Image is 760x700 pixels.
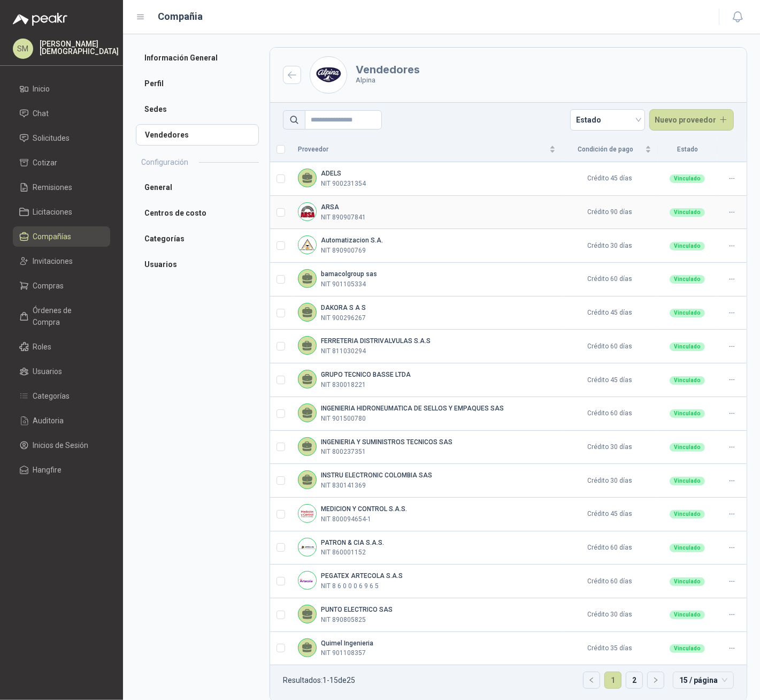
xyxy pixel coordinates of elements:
img: Company Logo [298,203,316,220]
a: Compras [13,276,110,296]
button: Nuevo proveedor [649,109,734,131]
button: right [648,672,664,688]
a: Remisiones [13,177,110,197]
img: Logo peakr [13,13,67,26]
span: right [652,677,659,683]
div: Vinculado [670,611,705,619]
p: NIT 830141369 [321,481,366,491]
a: Inicio [13,79,110,99]
p: NIT 890900769 [321,246,366,256]
a: Invitaciones [13,251,110,271]
a: Auditoria [13,410,110,431]
div: Vinculado [670,376,705,385]
p: NIT 830018221 [321,380,366,390]
span: Categorías [33,390,70,402]
b: bamacolgroup sas [321,270,377,278]
p: NIT 800094654-1 [321,514,371,524]
a: Perfil [136,73,259,94]
td: Crédito 90 días [562,196,657,230]
p: NIT 901500780 [321,414,366,424]
a: Cotizar [13,153,110,173]
span: Roles [33,341,52,353]
img: Company Logo [310,57,347,93]
h2: Configuración [141,156,188,168]
td: Crédito 60 días [562,565,657,598]
div: tamaño de página [673,672,734,689]
span: Usuarios [33,366,63,377]
img: Company Logo [298,538,316,556]
span: Condición de pago [569,144,642,155]
a: Vendedores [136,124,259,146]
span: Solicitudes [33,132,70,144]
b: PATRON & CIA S.A.S. [321,539,384,546]
a: Sedes [136,98,259,120]
b: INGENIERIA Y SUMINISTROS TECNICOS SAS [321,438,452,446]
span: Remisiones [33,181,73,193]
b: FERRETERIA DISTRIVALVULAS S.A.S [321,337,431,345]
p: NIT 860001152 [321,547,366,558]
div: Vinculado [670,443,705,452]
a: Licitaciones [13,202,110,222]
b: DAKORA S A S [321,304,366,311]
td: Crédito 60 días [562,263,657,296]
span: Hangfire [33,464,62,476]
p: NIT 900231354 [321,179,366,189]
td: Crédito 45 días [562,363,657,397]
td: Crédito 45 días [562,296,657,330]
td: Crédito 30 días [562,229,657,263]
li: Categorías [136,228,259,249]
p: NIT 900296267 [321,313,366,323]
a: Categorías [13,386,110,406]
div: Vinculado [670,309,705,317]
td: Crédito 30 días [562,598,657,632]
button: left [584,672,600,688]
a: Roles [13,337,110,357]
a: General [136,177,259,198]
span: Inicios de Sesión [33,439,89,451]
img: Company Logo [298,505,316,522]
div: Vinculado [670,409,705,418]
img: Company Logo [298,572,316,589]
div: Vinculado [670,477,705,485]
a: Hangfire [13,460,110,480]
span: Estado [577,112,639,128]
b: INGENIERIA HIDRONEUMATICA DE SELLOS Y EMPAQUES SAS [321,405,504,412]
b: GRUPO TECNICO BASSE LTDA [321,371,411,378]
span: Inicio [33,83,50,95]
li: 2 [626,672,643,689]
a: Compañías [13,226,110,247]
b: MEDICION Y CONTROL S.A.S. [321,505,407,513]
span: Compras [33,280,64,292]
td: Crédito 60 días [562,531,657,565]
p: NIT 890805825 [321,615,366,625]
span: Órdenes de Compra [33,305,100,328]
b: Automatizacion S.A. [321,237,383,244]
td: Crédito 45 días [562,162,657,196]
span: Proveedor [298,144,547,155]
span: Auditoria [33,415,64,427]
a: Solicitudes [13,128,110,148]
p: Resultados: 1 - 15 de 25 [283,676,355,684]
div: Vinculado [670,510,705,519]
p: NIT 811030294 [321,346,366,356]
a: Información General [136,47,259,69]
div: Vinculado [670,343,705,351]
a: Inicios de Sesión [13,435,110,455]
a: 2 [626,672,642,688]
td: Crédito 30 días [562,431,657,465]
div: Vinculado [670,208,705,217]
li: Página siguiente [647,672,664,689]
span: left [588,677,595,683]
div: Vinculado [670,242,705,250]
div: Vinculado [670,275,705,284]
h1: Compañia [158,9,203,24]
p: Alpina [356,75,420,86]
span: Compañías [33,231,72,242]
a: Usuarios [13,361,110,382]
p: NIT 890907841 [321,212,366,223]
th: Proveedor [291,137,562,162]
div: SM [13,39,33,59]
div: Vinculado [670,644,705,653]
